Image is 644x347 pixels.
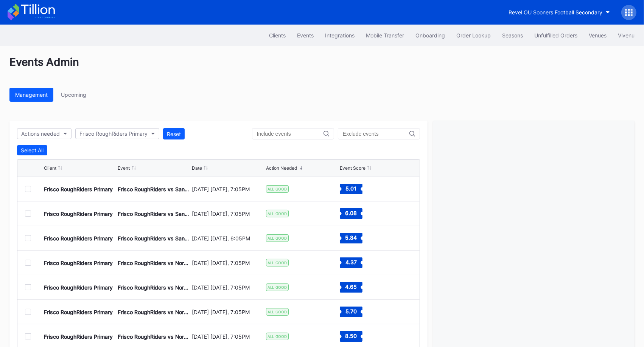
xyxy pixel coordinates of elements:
div: Frisco RoughRiders vs Northwest [US_STATE] Naturals [118,284,190,291]
div: Reset [167,131,181,137]
div: Events [297,32,314,39]
text: 5.70 [345,308,357,314]
div: Client [44,165,56,171]
div: Frisco RoughRiders vs Northwest [US_STATE] Naturals [118,333,190,340]
button: Venues [583,28,612,42]
div: Frisco RoughRiders Primary [44,186,113,192]
button: Management [9,88,53,102]
div: [DATE] [DATE], 7:05PM [192,260,264,266]
div: Unfulfilled Orders [534,32,577,39]
div: Revel OU Sooners Football Secondary [509,9,602,15]
div: Order Lookup [456,32,491,39]
button: Select All [17,145,47,155]
button: Mobile Transfer [360,28,410,42]
button: Vivenu [612,28,640,42]
div: Frisco RoughRiders Primary [44,260,113,266]
text: 5.01 [346,185,357,192]
div: [DATE] [DATE], 7:05PM [192,309,264,315]
div: Clients [269,32,286,39]
text: 4.37 [345,259,357,265]
button: Seasons [496,28,529,42]
button: Upcoming [55,88,92,102]
div: [DATE] [DATE], 6:05PM [192,235,264,242]
text: 5.84 [345,234,357,241]
button: Actions needed [17,128,72,139]
div: [DATE] [DATE], 7:05PM [192,333,264,340]
div: ALL GOOD [266,185,289,193]
div: Frisco RoughRiders Primary [44,211,113,217]
input: Include events [257,131,324,137]
button: Clients [263,28,291,42]
text: 8.50 [345,333,357,339]
div: ALL GOOD [266,259,289,266]
div: [DATE] [DATE], 7:05PM [192,284,264,291]
div: Mobile Transfer [366,32,404,39]
div: Select All [21,147,44,153]
div: ALL GOOD [266,210,289,217]
button: Reset [163,128,185,139]
div: Event [118,165,130,171]
div: Date [192,165,202,171]
div: Integrations [325,32,355,39]
button: Order Lookup [451,28,496,42]
div: Venues [589,32,607,39]
div: Frisco RoughRiders Primary [79,130,148,137]
div: Onboarding [415,32,445,39]
div: ALL GOOD [266,333,289,340]
div: ALL GOOD [266,283,289,291]
button: Revel OU Sooners Football Secondary [503,5,616,19]
text: 4.65 [345,283,357,290]
div: Seasons [502,32,523,39]
div: Upcoming [61,91,86,98]
div: Event Score [340,165,366,171]
div: Frisco RoughRiders vs Northwest [US_STATE] Naturals [118,260,190,266]
div: Vivenu [618,32,635,39]
button: Integrations [319,28,360,42]
div: Frisco RoughRiders Primary [44,284,113,291]
div: Frisco RoughRiders vs San Antonio Missions [118,186,190,192]
button: Onboarding [410,28,451,42]
div: Action Needed [266,165,297,171]
div: Frisco RoughRiders vs San Antonio Missions [118,235,190,242]
text: 6.08 [345,210,357,216]
div: Frisco RoughRiders Primary [44,235,113,242]
div: ALL GOOD [266,308,289,316]
button: Frisco RoughRiders Primary [75,128,159,139]
div: Management [15,91,48,98]
div: Frisco RoughRiders vs Northwest [US_STATE] Naturals [118,309,190,315]
div: Actions needed [21,130,60,137]
button: Unfulfilled Orders [529,28,583,42]
button: Events [291,28,319,42]
div: Frisco RoughRiders Primary [44,333,113,340]
div: ALL GOOD [266,234,289,242]
div: Events Admin [9,56,635,78]
div: [DATE] [DATE], 7:05PM [192,211,264,217]
input: Exclude events [343,131,409,137]
div: [DATE] [DATE], 7:05PM [192,186,264,192]
div: Frisco RoughRiders vs San Antonio Missions [118,211,190,217]
div: Frisco RoughRiders Primary [44,309,113,315]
